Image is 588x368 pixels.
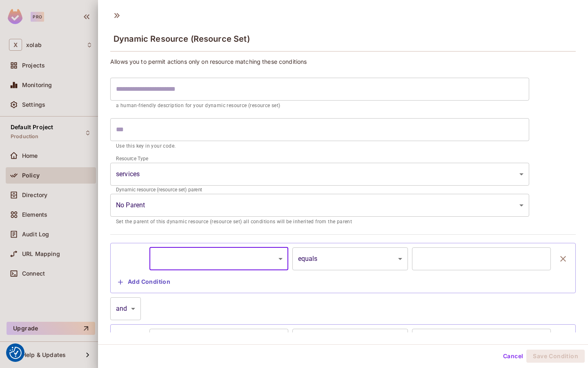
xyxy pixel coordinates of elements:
button: Consent Preferences [9,347,22,359]
div: and [110,297,141,320]
label: Dynamic resource (resource set) parent [116,186,202,193]
div: Without label [110,163,529,186]
div: Without label [110,194,529,217]
button: Add Condition [115,276,174,289]
button: Save Condition [526,350,585,363]
p: Allows you to permit actions only on resource matching these conditions [110,58,576,65]
p: a human-friendly description for your dynamic resource (resource set) [116,102,523,110]
img: Revisit consent button [9,347,22,359]
button: Cancel [500,350,526,363]
p: Use this key in your code. [116,142,523,150]
div: equals [292,247,408,270]
span: Dynamic Resource (Resource Set) [114,34,250,44]
label: Resource Type [116,155,148,162]
div: equals [292,329,408,352]
p: Set the parent of this dynamic resource (resource set) all conditions will be inherited from the ... [116,218,523,226]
